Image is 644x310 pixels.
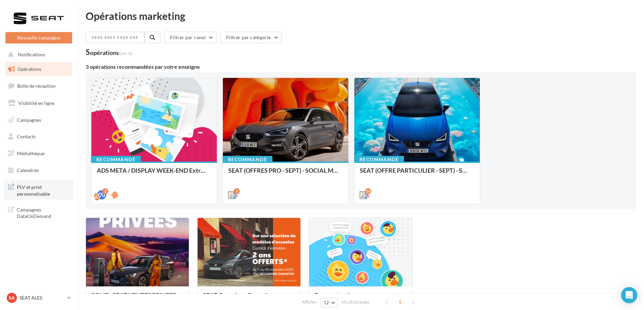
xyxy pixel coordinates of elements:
[18,66,41,72] span: Opérations
[97,167,211,180] div: ADS META / DISPLAY WEEK-END Extraordinaire (JPO) Septembre 2025
[18,52,45,58] span: Notifications
[321,298,338,307] button: 12
[17,182,69,197] span: PLV et print personnalisable
[164,32,217,43] button: Filtrer par canal
[102,188,108,194] div: 2
[228,167,343,180] div: SEAT (OFFRES PRO - SEPT) - SOCIAL MEDIA
[4,146,74,161] a: Médiathèque
[4,163,74,177] a: Calendrier
[17,83,56,89] span: Boîte de réception
[17,205,69,220] span: Campagnes DataOnDemand
[20,294,64,301] p: SEAT ALES
[354,156,404,163] div: Recommandé
[5,291,72,304] a: SA SEAT ALES
[621,287,637,303] div: Open Intercom Messenger
[203,292,295,305] div: SEAT Occasions Garanties
[4,79,74,93] a: Boîte de réception
[223,156,272,163] div: Recommandé
[4,96,74,110] a: Visibilité en ligne
[221,32,282,43] button: Filtrer par catégorie
[324,300,329,305] span: 12
[9,294,15,301] span: SA
[365,188,371,194] div: 16
[4,62,74,76] a: Opérations
[17,150,45,156] span: Médiathèque
[360,167,474,180] div: SEAT (OFFRE PARTICULIER - SEPT) - SOCIAL MEDIA
[86,49,132,56] div: 5
[394,297,405,307] span: 1
[302,299,317,305] span: Afficher
[119,50,132,56] span: (sur 6)
[4,202,74,222] a: Campagnes DataOnDemand
[18,100,54,106] span: Visibilité en ligne
[234,188,240,194] div: 5
[17,117,41,122] span: Campagnes
[4,130,74,144] a: Contacts
[90,50,132,56] div: opérations
[91,156,141,163] div: Recommandé
[91,292,183,305] div: SOME - SEAT VENTES PRIVEES
[17,167,39,173] span: Calendrier
[86,64,636,69] div: 3 opérations recommandées par votre enseigne
[342,299,370,305] span: résultats/page
[4,113,74,127] a: Campagnes
[315,292,407,305] div: Prospectez de nouveaux contacts
[86,11,636,21] div: Opérations marketing
[5,32,72,44] button: Nouvelle campagne
[17,134,36,139] span: Contacts
[4,180,74,200] a: PLV et print personnalisable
